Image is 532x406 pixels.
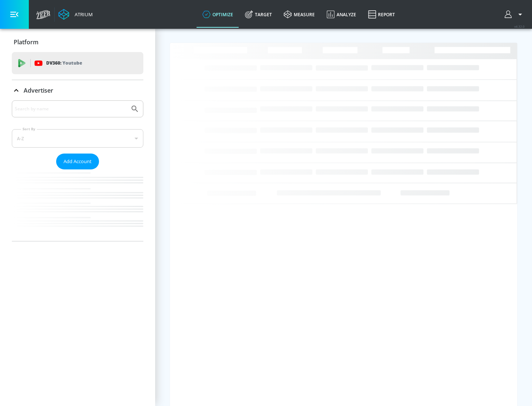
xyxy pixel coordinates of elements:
a: Report [362,1,401,28]
div: Advertiser [12,80,143,101]
p: DV360: [46,59,82,67]
label: Sort By [21,127,37,131]
p: Platform [14,38,38,46]
input: Search by name [15,104,127,114]
p: Youtube [62,59,82,67]
a: Atrium [58,9,93,20]
button: Add Account [56,154,99,169]
span: Add Account [64,157,92,166]
div: Platform [12,32,143,52]
div: Advertiser [12,100,143,241]
a: Target [239,1,278,28]
div: DV360: Youtube [12,52,143,74]
p: Advertiser [24,86,53,94]
div: A-Z [12,129,143,148]
a: optimize [197,1,239,28]
nav: list of Advertiser [12,169,143,241]
div: Atrium [72,11,93,18]
span: v 4.32.0 [514,24,525,28]
a: measure [278,1,321,28]
a: Analyze [321,1,362,28]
